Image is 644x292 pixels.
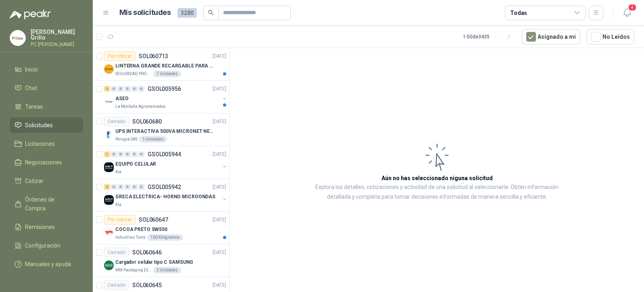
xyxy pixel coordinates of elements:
img: Company Logo [104,130,114,139]
span: Chat [25,84,37,92]
p: GRECA ELECTRICA- HORNO MICROONDAS [115,193,215,201]
span: Tareas [25,102,43,111]
div: 0 [111,151,117,157]
div: 0 [138,86,144,92]
p: SOL060645 [132,282,162,288]
div: 0 [125,151,131,157]
div: 1 - 50 de 3435 [463,30,515,43]
div: 0 [131,184,138,190]
span: Configuración [25,241,60,250]
p: [DATE] [213,53,226,60]
p: GSOL005942 [148,184,181,190]
div: 2 [104,184,110,190]
p: UPS INTERACTIVA 500VA MICRONET NEGRA MARCA: POWEST NICOMAR [115,128,216,135]
div: 0 [125,86,131,92]
div: 7 Unidades [153,71,181,77]
p: Kia [115,202,121,208]
div: 0 [131,86,138,92]
span: 3280 [177,8,197,18]
p: [DATE] [213,281,226,289]
span: Negociaciones [25,158,62,167]
p: SEGURIDAD PROVISER LTDA [115,71,152,77]
span: Órdenes de Compra [25,195,75,213]
p: GSOL005956 [148,86,181,92]
p: ASEO [115,95,129,103]
a: Remisiones [10,219,83,235]
a: 2 0 0 0 0 0 GSOL005956[DATE] Company LogoASEOLa Montaña Agromercados [104,84,228,110]
img: Company Logo [10,30,25,46]
div: 0 [125,184,131,190]
span: Inicio [25,65,38,74]
div: 0 [118,151,124,157]
span: Solicitudes [25,121,53,130]
div: Cerrado [104,248,129,257]
a: Solicitudes [10,118,83,133]
div: Cerrado [104,117,129,126]
div: Todas [510,8,527,17]
div: 1 [104,151,110,157]
h1: Mis solicitudes [119,7,171,19]
a: CerradoSOL060646[DATE] Company LogoCargador celular tipo C SAMSUNGMM Packaging [GEOGRAPHIC_DATA]2... [93,244,229,277]
span: Cotizar [25,176,44,185]
span: Remisiones [25,223,55,231]
button: Asignado a mi [522,29,580,44]
img: Company Logo [104,64,114,74]
button: No Leídos [587,29,634,44]
p: Explora los detalles, cotizaciones y actividad de una solicitud al seleccionarla. Obtén informaci... [311,183,563,202]
a: Inicio [10,62,83,77]
div: 0 [118,184,124,190]
a: Licitaciones [10,136,83,151]
img: Company Logo [104,162,114,172]
div: Cerrado [104,280,129,290]
div: 0 [138,184,144,190]
p: SOL060680 [132,119,162,124]
a: Órdenes de Compra [10,192,83,216]
p: Perugia SAS [115,136,138,143]
p: [DATE] [213,118,226,126]
a: Cotizar [10,173,83,189]
p: La Montaña Agromercados [115,103,166,110]
div: 0 [111,184,117,190]
span: Manuales y ayuda [25,260,71,269]
p: [PERSON_NAME] Grillo [31,29,83,40]
div: 0 [118,86,124,92]
p: [DATE] [213,249,226,256]
img: Logo peakr [10,10,51,19]
p: GSOL005944 [148,151,181,157]
div: 0 [131,151,138,157]
p: [DATE] [213,151,226,158]
span: 4 [628,4,637,11]
p: [DATE] [213,85,226,93]
div: 0 [111,86,117,92]
p: Industrias Tomy [115,234,146,241]
a: 1 0 0 0 0 0 GSOL005944[DATE] Company LogoEQUIPO CELULARKia [104,149,228,175]
a: 2 0 0 0 0 0 GSOL005942[DATE] Company LogoGRECA ELECTRICA- HORNO MICROONDASKia [104,182,228,208]
a: Configuración [10,238,83,253]
img: Company Logo [104,228,114,237]
a: Por cotizarSOL060647[DATE] Company LogoCOCOA PRETO SW550Industrias Tomy100 Kilogramos [93,212,229,244]
div: Por cotizar [104,215,135,225]
img: Company Logo [104,195,114,205]
p: PC [PERSON_NAME] [31,42,83,47]
a: Por cotizarSOL060713[DATE] Company LogoLINTERNA GRANDE RECARGABLE PARA ESPACIOS ABIERTOS 100-150M... [93,48,229,81]
h3: Aún no has seleccionado niguna solicitud [381,174,493,183]
p: SOL060647 [139,217,168,223]
a: Manuales y ayuda [10,256,83,272]
p: EQUIPO CELULAR [115,160,156,168]
a: Negociaciones [10,155,83,170]
div: 2 [104,86,110,92]
a: Chat [10,80,83,96]
p: [DATE] [213,216,226,224]
p: MM Packaging [GEOGRAPHIC_DATA] [115,267,152,273]
p: SOL060713 [139,53,168,59]
img: Company Logo [104,260,114,270]
p: Kia [115,169,121,175]
p: LINTERNA GRANDE RECARGABLE PARA ESPACIOS ABIERTOS 100-150MTS [115,62,216,70]
img: Company Logo [104,97,114,107]
p: [DATE] [213,183,226,191]
p: COCOA PRETO SW550 [115,226,167,233]
div: Por cotizar [104,51,135,61]
div: 100 Kilogramos [147,234,183,241]
div: 2 Unidades [153,267,181,273]
div: 1 Unidades [139,136,167,143]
